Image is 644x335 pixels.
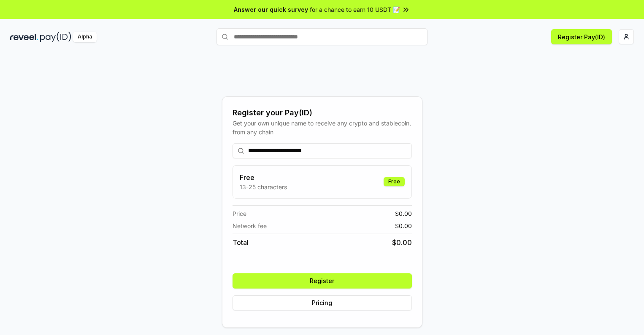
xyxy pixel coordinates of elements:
[395,209,412,218] span: $ 0.00
[233,237,249,248] span: Total
[233,209,246,218] span: Price
[73,32,97,42] div: Alpha
[233,107,412,119] div: Register your Pay(ID)
[234,5,308,14] span: Answer our quick survey
[240,172,287,182] h3: Free
[233,119,412,136] div: Get your own unique name to receive any crypto and stablecoin, from any chain
[233,221,267,230] span: Network fee
[551,29,612,44] button: Register Pay(ID)
[40,32,71,42] img: pay_id
[233,295,412,310] button: Pricing
[395,221,412,230] span: $ 0.00
[384,177,405,186] div: Free
[392,237,412,248] span: $ 0.00
[233,273,412,289] button: Register
[310,5,400,14] span: for a chance to earn 10 USDT 📝
[10,32,38,42] img: reveel_dark
[240,182,287,191] p: 13-25 characters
